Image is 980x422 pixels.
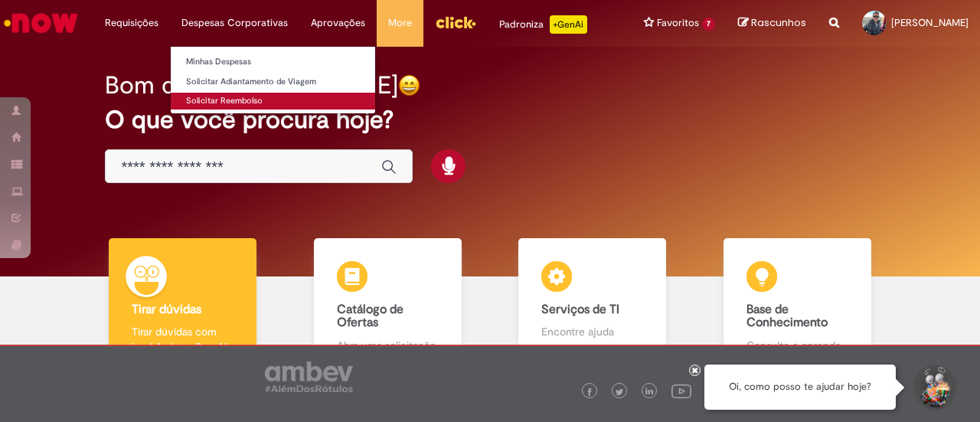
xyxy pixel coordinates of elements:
b: Base de Conhecimento [746,302,828,331]
div: Oi, como posso te ajudar hoje? [704,365,896,410]
a: Minhas Despesas [171,54,375,70]
h2: O que você procura hoje? [105,106,874,133]
div: Padroniza [499,15,587,34]
img: logo_footer_twitter.png [616,388,623,396]
p: Encontre ajuda [541,324,643,339]
p: Tirar dúvidas com Lupi Assist e Gen Ai [132,324,234,355]
span: Favoritos [657,15,699,31]
button: Iniciar Conversa de Suporte [911,365,957,411]
b: Serviços de TI [541,302,619,317]
span: 7 [702,18,715,31]
p: Abra uma solicitação [337,338,439,353]
img: logo_footer_youtube.png [671,381,691,401]
b: Tirar dúvidas [132,302,201,317]
span: Aprovações [311,15,365,31]
img: logo_footer_ambev_rotulo_gray.png [265,361,353,392]
h2: Bom dia, [PERSON_NAME] [105,72,398,99]
a: Solicitar Adiantamento de Viagem [171,74,375,90]
img: happy-face.png [398,74,420,97]
a: Tirar dúvidas Tirar dúvidas com Lupi Assist e Gen Ai [80,238,286,371]
span: [PERSON_NAME] [891,16,969,29]
a: Rascunhos [738,16,806,31]
img: logo_footer_linkedin.png [645,388,653,397]
img: ServiceNow [2,8,80,38]
a: Base de Conhecimento Consulte e aprenda [695,238,900,371]
span: Despesas Corporativas [181,15,288,31]
b: Catálogo de Ofertas [337,302,403,331]
img: logo_footer_facebook.png [586,388,593,396]
span: Requisições [105,15,158,31]
img: click_logo_yellow_360x200.png [435,11,476,34]
ul: Despesas Corporativas [170,46,376,114]
a: Catálogo de Ofertas Abra uma solicitação [286,238,491,371]
a: Serviços de TI Encontre ajuda [490,238,695,371]
span: Rascunhos [751,15,806,30]
p: Consulte e aprenda [746,338,848,353]
a: Solicitar Reembolso [171,93,375,110]
p: +GenAi [550,15,587,34]
span: More [388,15,412,31]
